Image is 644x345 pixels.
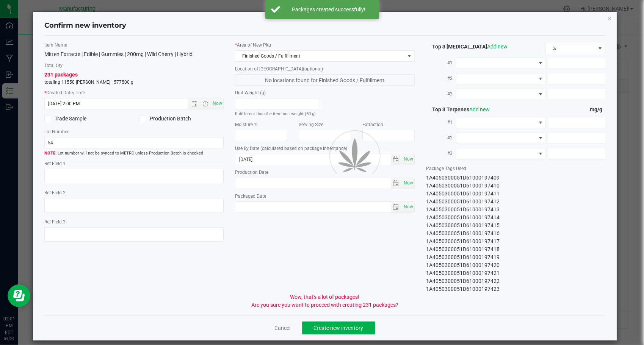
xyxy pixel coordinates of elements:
[199,101,212,107] span: Open the time view
[235,42,415,48] label: Area of New Pkg
[402,178,415,189] span: Set Current date
[426,198,606,206] div: 1A4050300051D61000197412
[314,325,364,331] span: Create new inventory
[235,193,415,200] label: Packaged Date
[456,133,546,144] span: NO DATA FOUND
[426,214,606,222] div: 1A4050300051D61000197414
[284,6,373,13] div: Packages created successfully!
[402,201,415,212] span: Set Current date
[456,73,546,84] span: NO DATA FOUND
[426,222,606,229] div: 1A4050300051D61000197415
[44,189,224,196] label: Ref Field 2
[426,72,456,85] label: #2
[235,51,405,61] span: Finished Goods / Fulfillment
[426,237,606,245] div: 1A4050300051D61000197417
[39,293,611,309] div: Wow, that's a lot of packages! Are you sure you want to proceed with creating 231 packages?
[456,58,546,69] span: NO DATA FOUND
[44,79,224,86] p: totaling 11550 [PERSON_NAME] | 577500 g
[8,284,30,307] iframe: Resource center
[426,116,456,129] label: #1
[391,202,402,212] span: select
[362,121,415,128] label: Extraction
[303,66,323,72] span: (optional)
[402,202,414,212] span: select
[391,178,402,189] span: select
[469,106,490,112] a: Add new
[456,148,546,159] span: NO DATA FOUND
[44,160,224,167] label: Ref Field 1
[235,121,287,128] label: Moisture %
[487,44,508,50] a: Add new
[402,154,414,165] span: select
[188,101,201,107] span: Open the date view
[275,324,291,332] a: Cancel
[235,89,319,96] label: Unit Weight (g)
[235,145,415,152] label: Use By Date
[426,131,456,145] label: #2
[426,44,508,50] span: Top 3 [MEDICAL_DATA]
[44,115,128,123] label: Trade Sample
[426,106,490,112] span: Top 3 Terpenes
[235,74,415,86] span: No locations found for Finished Goods / Fulfillment
[235,111,316,116] small: If different than the item unit weight (50 g)
[426,174,606,182] div: 1A4050300051D61000197409
[44,72,78,78] span: 231 packages
[426,182,606,190] div: 1A4050300051D61000197410
[235,169,415,176] label: Production Date
[426,285,606,293] div: 1A4050300051D61000197423
[426,87,456,101] label: #3
[426,190,606,198] div: 1A4050300051D61000197411
[299,121,351,128] label: Serving Size
[44,89,224,96] label: Created Date/Time
[426,147,456,160] label: #3
[456,117,546,128] span: NO DATA FOUND
[44,21,126,31] h4: Confirm new inventory
[235,66,415,72] label: Location of [GEOGRAPHIC_DATA]
[302,322,375,334] button: Create new inventory
[426,261,606,269] div: 1A4050300051D61000197420
[260,146,347,151] span: (calculated based on package inheritance)
[546,43,595,54] span: %
[456,89,546,100] span: NO DATA FOUND
[590,106,605,112] span: mg/g
[402,178,414,189] span: select
[426,206,606,214] div: 1A4050300051D61000197413
[44,128,224,135] label: Lot Number
[426,277,606,285] div: 1A4050300051D61000197422
[426,253,606,261] div: 1A4050300051D61000197419
[426,56,456,70] label: #1
[44,50,224,58] div: Mitten Extracts | Edible | Gummies | 200mg | Wild Cherry | Hybrid
[44,42,224,48] label: Item Name
[44,62,224,69] label: Total Qty
[44,219,224,225] label: Ref Field 3
[426,245,606,253] div: 1A4050300051D61000197418
[391,154,402,165] span: select
[44,150,224,157] span: Lot number will not be synced to METRC unless Production Batch is checked
[139,115,224,123] label: Production Batch
[402,154,415,165] span: Set Current date
[426,229,606,237] div: 1A4050300051D61000197416
[426,269,606,277] div: 1A4050300051D61000197421
[426,165,606,172] label: Package Tags Used
[211,98,224,109] span: Set Current date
